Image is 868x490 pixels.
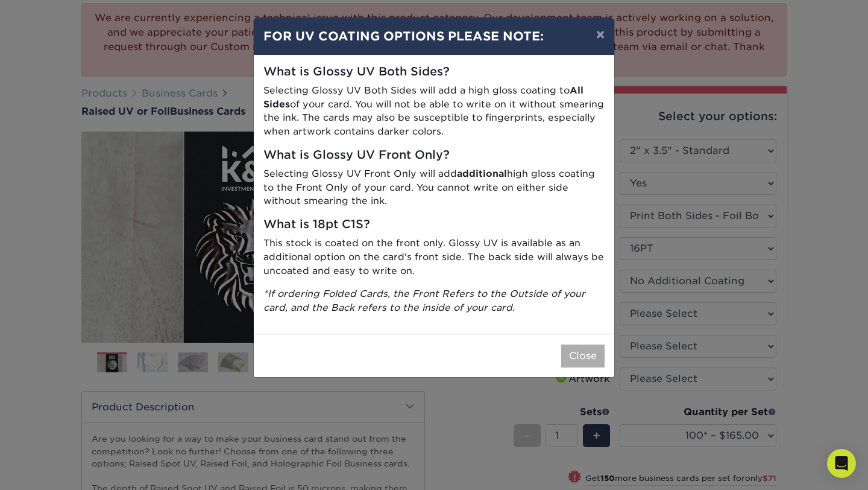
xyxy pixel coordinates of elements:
h5: What is 18pt C1S? [263,218,605,232]
p: Selecting Glossy UV Both Sides will add a high gloss coating to of your card. You will not be abl... [263,84,605,139]
h5: What is Glossy UV Front Only? [263,148,605,162]
strong: All Sides [263,84,583,110]
button: × [587,17,614,51]
div: Open Intercom Messenger [827,449,856,478]
strong: additional [457,168,507,179]
i: *If ordering Folded Cards, the Front Refers to the Outside of your card, and the Back refers to t... [263,288,585,313]
button: Close [561,345,605,367]
h5: What is Glossy UV Both Sides? [263,65,605,79]
p: This stock is coated on the front only. Glossy UV is available as an additional option on the car... [263,237,605,278]
h4: FOR UV COATING OPTIONS PLEASE NOTE: [263,27,605,45]
p: Selecting Glossy UV Front Only will add high gloss coating to the Front Only of your card. You ca... [263,167,605,208]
